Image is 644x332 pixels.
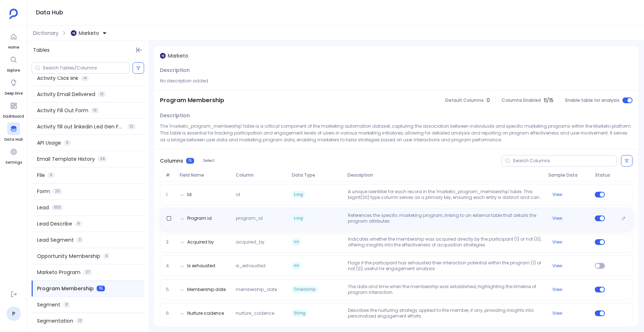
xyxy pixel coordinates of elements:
p: A unique identifier for each record in the 'marketo_program_membership' table. This bigint(20) ty... [345,189,546,200]
span: Activity fill out linkedin Led Gen Form [37,123,125,130]
span: Description [345,172,546,178]
img: petavue logo [9,9,18,19]
span: Dashboard [3,114,24,119]
span: Int [292,262,301,269]
button: Marketo [69,27,109,39]
a: Dashboard [3,99,24,119]
span: Activity Fill Out Form [37,107,88,114]
span: 13 [98,91,106,97]
span: 14 [81,75,89,81]
img: marketo.svg [71,30,77,36]
button: Nurture cadence [187,310,224,316]
span: Field Name [177,172,233,178]
span: Lead Describe [37,220,72,227]
span: File [37,172,45,179]
p: Indicates whether the membership was acquired directly by the participant (1) or not (0), offerin... [345,236,546,248]
button: Is exhausted [187,263,215,269]
span: Form [37,188,50,195]
a: Settings [5,145,22,165]
a: Data Hub [4,122,23,142]
button: View [552,310,562,316]
span: Home [7,45,20,50]
span: Lead Segment [37,236,74,244]
span: String [292,310,308,317]
button: Acquired by [187,239,214,245]
a: Deep Dive [5,76,23,96]
p: The 'marketo_program_membership' table is a critical component of the marketing automation datase... [160,123,632,143]
span: Data Hub [4,137,23,142]
span: Dictionary [33,29,59,37]
span: Status [592,172,611,178]
span: 5 [64,140,71,146]
span: 9 [75,221,82,227]
span: Columns [160,157,183,164]
p: Describes the nurturing strategy applied to the member, if any, providing insights into personali... [345,308,546,319]
button: View [552,287,562,292]
div: Tables [27,41,148,59]
span: 15 [186,158,194,164]
button: Hide Tables [134,45,144,55]
span: 4. [163,263,177,269]
span: 1153 [52,205,63,210]
a: P [6,306,21,321]
img: marketo.svg [160,53,166,59]
span: Lead [37,204,49,211]
span: Email Template History [37,155,95,163]
span: 8 [63,302,70,308]
span: 1. [163,192,177,197]
span: 27 [83,269,92,275]
span: Activity Click link [37,74,78,82]
span: API Usage [37,139,61,146]
span: Column [233,172,289,178]
span: is_exhausted [233,263,289,269]
p: No description added. [160,77,632,84]
span: id [233,192,289,197]
span: 25 [53,188,62,194]
span: 15 [97,286,105,291]
span: Marketo [168,52,188,59]
span: Sample Data [546,172,592,178]
p: References the specific marketing program, linking to an external table that details the program ... [345,213,546,224]
span: Marketo [79,29,99,37]
span: 13 [76,318,84,324]
span: Int [292,238,301,246]
button: View [552,239,562,245]
a: Home [7,30,20,50]
h1: Data Hub [36,8,63,18]
button: Program id [187,215,212,221]
span: Segmentation [37,317,73,324]
span: 0 [487,97,490,104]
button: Edit [618,213,629,223]
span: Long [292,191,305,198]
span: Explore [7,68,20,73]
span: Settings [5,160,22,165]
span: 5. [163,287,177,292]
span: 4 [103,253,110,259]
a: Explore [7,53,20,73]
span: 13 [91,108,99,113]
span: 11 [48,172,54,178]
span: 3 [77,237,83,243]
button: View [552,192,562,197]
button: Id [187,192,192,197]
span: Data Type [289,172,345,178]
span: Program Membership [160,96,224,105]
span: membership_date [233,287,289,292]
span: acquired_by [233,239,289,245]
span: 6. [163,310,177,316]
button: Select [198,156,219,165]
span: 12 [128,124,135,129]
span: Marketo Program [37,269,80,276]
span: Program Membership [37,285,94,292]
span: Default Columns [445,97,484,103]
span: Long [292,215,305,222]
button: View [552,263,562,269]
span: Opportunity Membership [37,253,100,260]
span: program_id [233,215,289,221]
button: Membership date [187,287,226,292]
span: Description [160,112,190,119]
span: # [163,172,177,178]
p: Flags if the participant has exhausted their interaction potential within the program (1) or not ... [345,260,546,272]
span: Timestamp [292,286,318,293]
span: nurture_cadence [233,310,289,316]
